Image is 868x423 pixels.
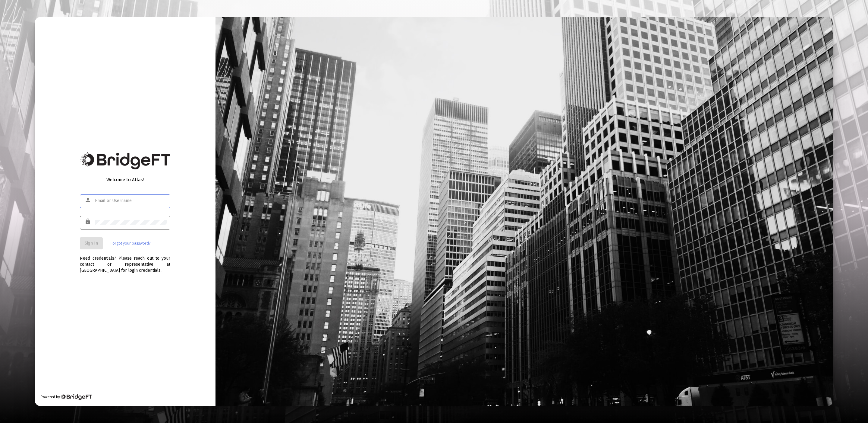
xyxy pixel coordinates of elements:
div: Powered by [41,394,92,400]
div: Welcome to Atlas! [80,177,170,183]
a: Forgot your password? [111,240,150,246]
span: Sign In [85,241,98,246]
div: Need credentials? Please reach out to your contact or representative at [GEOGRAPHIC_DATA] for log... [80,249,170,274]
button: Sign In [80,237,103,249]
mat-icon: person [85,197,92,204]
mat-icon: lock [85,218,92,225]
input: Email or Username [95,198,167,203]
img: Bridge Financial Technology Logo [61,394,92,400]
img: Bridge Financial Technology Logo [80,152,170,169]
